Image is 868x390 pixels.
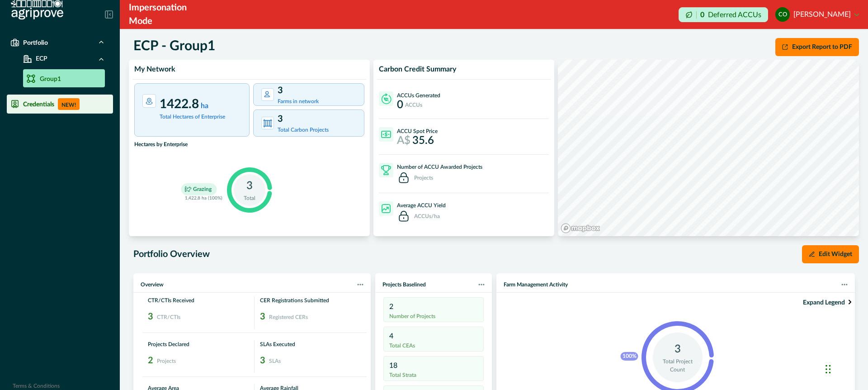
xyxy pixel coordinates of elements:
[558,60,859,236] canvas: Map
[148,310,153,323] p: 3
[775,38,859,56] button: Export Report to PDF
[379,91,393,106] div: ACCUs Generated icon
[157,312,180,321] p: CTR/CTIs
[133,38,215,54] h5: ECP - Group1
[412,135,434,146] p: 35.6
[134,65,175,74] p: My Network
[23,100,54,108] p: Credentials
[269,356,281,365] p: SLAs
[193,187,212,193] text: Grazing
[134,140,364,148] p: Hectares by Enterprise
[802,245,859,263] button: Edit Widget
[397,127,438,135] p: ACCU Spot Price
[405,102,422,108] p: ACCUs
[7,95,113,114] a: CredentialsNEW!
[148,354,153,367] p: 2
[32,54,47,64] p: ECP
[826,356,831,383] div: Drag
[397,163,482,171] p: Number of ACCU Awarded Projects
[199,102,208,109] span: ha
[184,196,222,201] text: 1,422.8 ha (100%)
[278,97,359,105] p: Farms in network
[382,281,426,289] p: Projects Baselined
[379,65,456,74] p: Carbon Credit Summary
[379,127,393,142] div: ACCU Spot Price icon
[23,39,48,46] p: Portfolio
[246,178,253,194] p: 3
[160,113,241,121] p: Total Hectares of Enterprise
[397,201,446,209] p: Average ACCU Yield
[700,11,704,19] p: 0
[269,312,308,321] p: Registered CERs
[148,296,249,304] p: CTR/CTIs Received
[414,214,440,219] p: ACCUs/ha
[40,75,61,84] p: Group1
[389,360,478,371] p: 18
[397,100,403,110] p: 0
[379,201,393,216] div: Average ACCU Yield icon
[260,354,265,367] p: 3
[58,98,80,110] p: NEW!
[379,163,393,177] div: Number of ACCU Awarded Projects icon
[157,356,176,365] p: Projects
[244,194,255,202] p: Total
[13,383,60,389] a: Terms & Conditions
[414,175,433,181] p: Projects
[129,1,209,28] div: Impersonation Mode
[389,371,478,379] p: Total Strata
[389,301,478,312] p: 2
[397,135,410,146] p: A$
[803,296,849,308] span: Expand Legend
[148,340,249,348] p: Projects Declared
[260,310,265,323] p: 3
[622,353,636,359] text: 100%
[708,11,761,18] p: Deferred ACCUs
[561,223,600,233] a: Mapbox logo
[397,91,440,100] p: ACCUs Generated
[260,340,361,348] p: SLAs Executed
[823,347,868,390] iframe: Chat Widget
[504,281,568,289] p: Farm Management Activity
[23,69,105,87] a: Group1
[389,312,478,320] p: Number of Projects
[133,247,210,261] p: Portfolio Overview
[260,296,361,304] p: CER Registrations Submitted
[278,126,359,134] p: Total Carbon Projects
[278,112,359,126] p: 3
[775,4,859,25] button: Clark O'Bannon[PERSON_NAME]
[160,99,241,109] p: 1422.8
[389,331,478,342] p: 4
[389,342,478,350] p: Total CEAs
[141,281,164,289] p: Overview
[278,84,359,97] p: 3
